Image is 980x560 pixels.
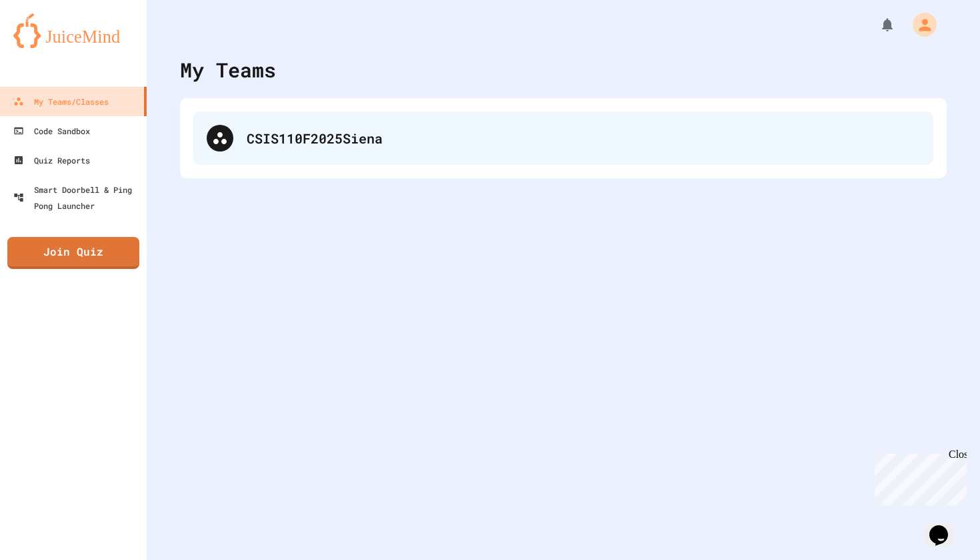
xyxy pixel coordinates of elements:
[5,5,92,85] div: Chat with us now!Close
[924,507,967,547] iframe: chat widget
[180,55,276,85] div: My Teams
[13,13,133,48] img: logo-orange.svg
[13,152,90,168] div: Quiz Reports
[899,9,940,40] div: My Account
[869,449,967,505] iframe: chat widget
[13,93,109,109] div: My Teams/Classes
[13,123,90,139] div: Code Sandbox
[247,128,920,148] div: CSIS110F2025Siena
[855,13,899,36] div: My Notifications
[13,182,141,214] div: Smart Doorbell & Ping Pong Launcher
[7,237,139,269] a: Join Quiz
[193,111,933,165] div: CSIS110F2025Siena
